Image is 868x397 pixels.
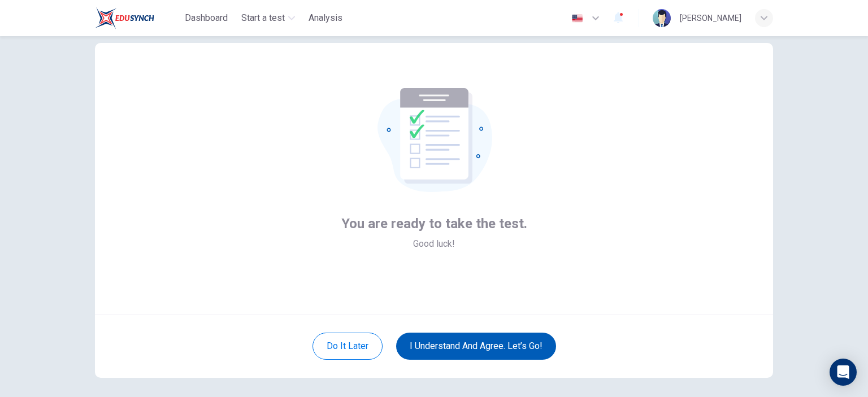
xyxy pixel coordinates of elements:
div: Open Intercom Messenger [830,359,857,386]
button: I understand and agree. Let’s go! [396,333,556,360]
img: Profile picture [653,9,671,27]
button: Do it later [313,333,383,360]
span: Start a test [241,11,285,25]
span: Analysis [309,11,342,25]
span: You are ready to take the test. [341,215,527,233]
button: Analysis [304,8,347,28]
a: EduSynch logo [95,7,180,29]
img: EduSynch logo [95,7,154,29]
div: You need a license to access this content [304,8,347,28]
button: Start a test [237,8,300,28]
span: Dashboard [185,11,228,25]
div: [PERSON_NAME] [680,11,741,25]
img: en [570,14,584,23]
button: Dashboard [180,8,232,28]
span: Good luck! [413,237,455,251]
